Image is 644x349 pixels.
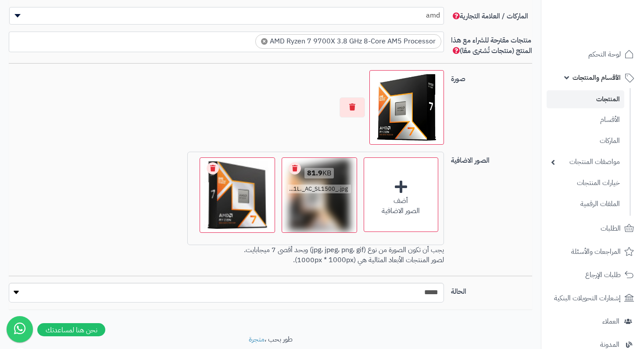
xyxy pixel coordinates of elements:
[547,132,624,150] a: الماركات
[249,334,265,345] a: متجرة
[447,152,536,166] label: الصور الاضافية
[9,245,444,265] p: يجب أن تكون الصورة من نوع (jpg، jpeg، png، gif) وبحد أقصى 7 ميجابايت. لصور المنتجات الأبعاد المثا...
[547,44,639,65] a: لوحة التحكم
[207,162,219,174] a: Remove file
[602,315,619,328] span: العملاء
[447,70,536,84] label: صورة
[255,34,441,49] li: AMD Ryzen 7 9700X 3.8 GHz 8-Core AM5 Processor
[10,9,444,22] span: amd
[547,110,624,129] a: الأقسام
[304,168,334,178] span: KB
[547,195,624,214] a: الملفات الرقمية
[547,153,624,171] a: مواصفات المنتجات
[547,241,639,262] a: المراجعات والأسئلة
[547,311,639,332] a: العملاء
[572,71,621,84] span: الأقسام والمنتجات
[547,218,639,239] a: الطلبات
[588,48,621,61] span: لوحة التحكم
[284,160,355,231] img: catalog/1739643997871-71aHvYUgX1L._AC_SL1500_.jpg
[601,222,621,235] span: الطلبات
[571,246,621,258] span: المراجعات والأسئلة
[554,292,621,304] span: إشعارات التحويلات البنكية
[547,90,624,108] a: المنتجات
[364,206,438,216] div: الصور الاضافية
[373,74,440,141] img: mpuACJw3DJE4BAEQRAEQRCEl8oNDWHNCIIBBB24OLRrI7JySFkZPjgLQgXVgeRoNKbHj7+k+XzGbpMQGTCBTxCmrcMuFkkgex...
[364,196,438,206] div: أضف
[585,269,621,281] span: طلبات الإرجاع
[547,264,639,285] a: طلبات الإرجاع
[307,168,322,178] strong: 81.9
[547,288,639,309] a: إشعارات التحويلات البنكية
[547,174,624,192] a: خيارات المنتجات
[261,38,268,45] span: ×
[447,283,536,297] label: الحالة
[9,7,444,25] span: amd
[451,35,532,56] span: منتجات مقترحة للشراء مع هذا المنتج (منتجات تُشترى معًا)
[451,11,528,21] span: الماركات / العلامة التجارية
[289,162,301,174] a: Remove file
